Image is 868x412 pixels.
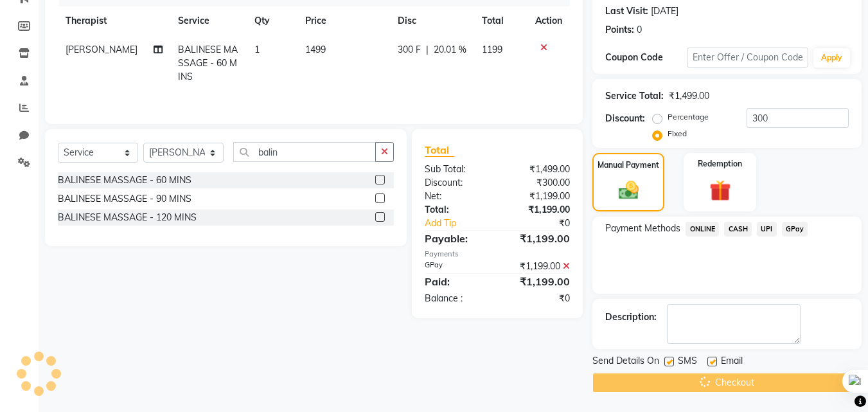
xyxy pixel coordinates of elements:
div: ₹1,499.00 [669,89,709,103]
div: ₹300.00 [497,176,580,190]
span: ONLINE [686,222,719,237]
img: _cash.svg [612,179,645,202]
th: Price [297,6,389,35]
th: Therapist [58,6,170,35]
span: 20.01 % [434,43,466,57]
span: BALINESE MASSAGE - 60 MINS [178,44,238,82]
div: BALINESE MASSAGE - 120 MINS [58,211,197,224]
div: ₹1,499.00 [497,163,580,176]
div: Description: [605,310,657,324]
span: Total [425,143,454,157]
span: 1499 [305,44,326,55]
label: Manual Payment [598,159,659,171]
th: Qty [247,6,297,35]
div: Discount: [415,176,497,190]
th: Total [474,6,527,35]
div: Discount: [605,112,645,125]
span: | [426,43,429,57]
th: Action [527,6,570,35]
button: Apply [813,48,850,67]
span: GPay [782,222,808,237]
div: Balance : [415,292,497,305]
span: UPI [757,222,777,237]
span: SMS [678,354,697,370]
div: 0 [637,23,642,37]
div: Service Total: [605,89,664,103]
div: GPay [415,260,497,273]
div: Last Visit: [605,4,648,18]
span: [PERSON_NAME] [66,44,137,55]
div: Total: [415,203,497,217]
div: Payable: [415,231,497,246]
span: Payment Methods [605,222,680,235]
div: ₹1,199.00 [497,231,580,246]
span: Send Details On [592,354,659,370]
label: Fixed [668,128,687,139]
span: Email [721,354,743,370]
div: BALINESE MASSAGE - 60 MINS [58,174,191,187]
input: Search or Scan [233,142,376,162]
div: Coupon Code [605,51,686,64]
span: 1199 [482,44,502,55]
label: Percentage [668,111,709,123]
input: Enter Offer / Coupon Code [687,48,808,67]
div: Net: [415,190,497,203]
th: Disc [390,6,474,35]
a: Add Tip [415,217,511,230]
div: ₹0 [497,292,580,305]
span: 1 [254,44,260,55]
th: Service [170,6,247,35]
span: 300 F [398,43,421,57]
label: Redemption [698,158,742,170]
div: Sub Total: [415,163,497,176]
div: ₹1,199.00 [497,274,580,289]
div: BALINESE MASSAGE - 90 MINS [58,192,191,206]
div: Paid: [415,274,497,289]
div: ₹1,199.00 [497,203,580,217]
span: CASH [724,222,752,237]
div: ₹0 [511,217,580,230]
img: _gift.svg [703,177,738,204]
div: Payments [425,249,570,260]
div: Points: [605,23,634,37]
div: ₹1,199.00 [497,190,580,203]
div: [DATE] [651,4,678,18]
div: ₹1,199.00 [497,260,580,273]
